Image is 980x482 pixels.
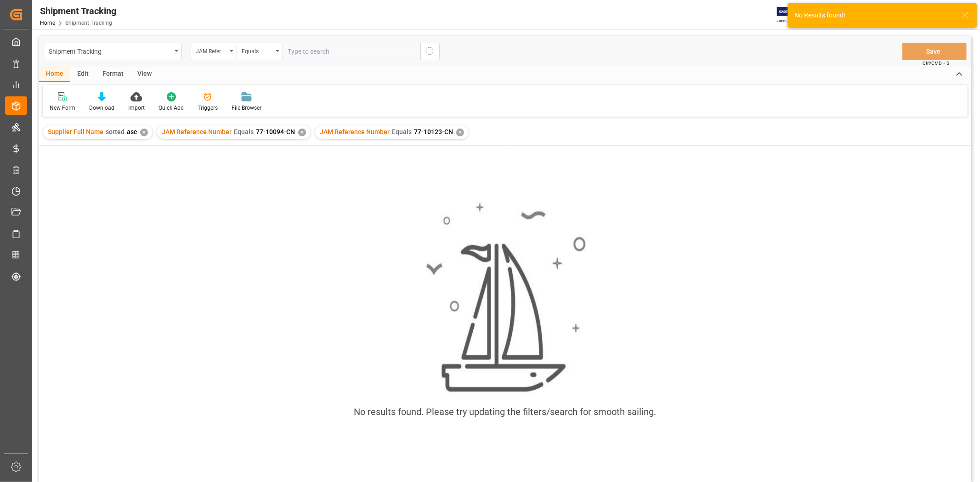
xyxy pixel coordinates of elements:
[234,128,254,135] span: Equals
[130,67,159,82] div: View
[902,43,967,60] button: Save
[40,20,55,26] a: Home
[162,128,232,135] span: JAM Reference Number
[232,104,261,112] div: File Browser
[456,129,464,136] div: ✕
[392,128,412,135] span: Equals
[44,43,181,60] button: open menu
[425,201,586,394] img: smooth_sailing.jpeg
[40,4,116,18] div: Shipment Tracking
[242,45,273,56] div: Equals
[140,129,148,136] div: ✕
[283,43,420,60] input: Type to search
[777,7,809,23] img: Exertis%20JAM%20-%20Email%20Logo.jpg_1722504956.jpg
[256,128,295,135] span: 77-10094-CN
[354,405,657,419] div: No results found. Please try updating the filters/search for smooth sailing.
[48,128,103,135] span: Supplier Full Name
[128,104,145,112] div: Import
[49,45,171,56] div: Shipment Tracking
[191,43,237,60] button: open menu
[39,67,70,82] div: Home
[159,104,184,112] div: Quick Add
[414,128,453,135] span: 77-10123-CN
[70,67,96,82] div: Edit
[89,104,114,112] div: Download
[794,11,952,20] div: No Results found!
[127,128,137,135] span: asc
[50,104,75,112] div: New Form
[420,43,440,60] button: search button
[923,60,949,67] span: Ctrl/CMD + S
[237,43,283,60] button: open menu
[196,45,227,56] div: JAM Reference Number
[106,128,125,135] span: sorted
[320,128,390,135] span: JAM Reference Number
[198,104,218,112] div: Triggers
[96,67,130,82] div: Format
[298,129,306,136] div: ✕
